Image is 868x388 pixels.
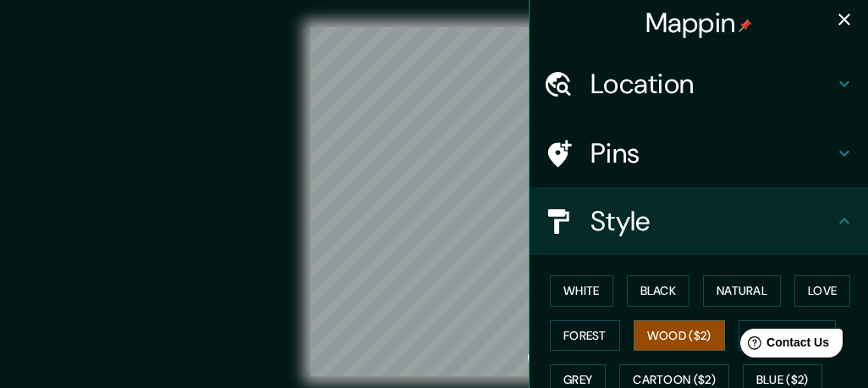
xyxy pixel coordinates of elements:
[530,50,868,118] div: Location
[530,119,868,187] div: Pins
[703,275,781,307] button: Natural
[646,6,753,40] h4: Mappin
[550,275,613,307] button: White
[530,187,868,255] div: Style
[739,19,752,32] img: pin-icon.png
[739,320,837,352] button: Terrain ($2)
[550,320,620,352] button: Forest
[310,27,557,376] canvas: Map
[591,136,834,170] h4: Pins
[794,275,850,307] button: Love
[627,275,690,307] button: Black
[591,67,834,101] h4: Location
[634,320,725,352] button: Wood ($2)
[717,322,849,369] iframe: Help widget launcher
[591,204,834,238] h4: Style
